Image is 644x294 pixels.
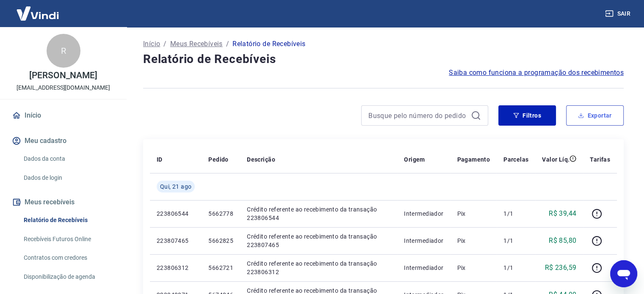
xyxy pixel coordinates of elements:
p: Pagamento [457,155,490,164]
a: Contratos com credores [20,249,116,267]
p: Descrição [247,155,275,164]
p: Pedido [208,155,228,164]
div: R [47,34,80,68]
a: Saiba como funciona a programação dos recebimentos [449,68,624,78]
p: 5662825 [208,236,233,245]
p: Crédito referente ao recebimento da transação 223807465 [247,232,390,249]
p: [PERSON_NAME] [29,71,97,80]
p: Intermediador [404,236,443,245]
h4: Relatório de Recebíveis [143,51,624,68]
a: Dados da conta [20,150,116,168]
p: 223806312 [157,264,195,272]
p: Pix [457,236,490,245]
a: Início [10,106,116,125]
p: Pix [457,264,490,272]
a: Início [143,39,160,49]
p: 5662778 [208,209,233,218]
a: Meus Recebíveis [170,39,223,49]
p: R$ 39,44 [549,209,576,219]
p: Origem [404,155,425,164]
button: Filtros [498,105,556,126]
button: Exportar [566,105,624,126]
p: Tarifas [590,155,610,164]
p: Intermediador [404,209,443,218]
a: Disponibilização de agenda [20,268,116,286]
p: ID [157,155,163,164]
input: Busque pelo número do pedido [368,109,467,122]
p: 5662721 [208,264,233,272]
p: R$ 236,59 [545,263,577,273]
p: 223807465 [157,236,195,245]
p: / [163,39,166,49]
p: Relatório de Recebíveis [232,39,305,49]
p: Crédito referente ao recebimento da transação 223806544 [247,205,390,222]
p: [EMAIL_ADDRESS][DOMAIN_NAME] [17,83,110,92]
a: Recebíveis Futuros Online [20,231,116,248]
p: Crédito referente ao recebimento da transação 223806312 [247,259,390,276]
button: Sair [603,6,634,22]
button: Meus recebíveis [10,193,116,212]
p: Pix [457,209,490,218]
p: Intermediador [404,264,443,272]
p: 1/1 [503,236,528,245]
iframe: Botão para abrir a janela de mensagens [610,260,637,287]
p: R$ 85,80 [549,236,576,246]
p: / [226,39,229,49]
button: Meu cadastro [10,132,116,150]
a: Dados de login [20,169,116,187]
span: Qui, 21 ago [160,182,191,191]
p: 1/1 [503,264,528,272]
p: 1/1 [503,209,528,218]
p: Parcelas [503,155,528,164]
p: 223806544 [157,209,195,218]
img: Vindi [10,0,65,26]
p: Valor Líq. [542,155,569,164]
a: Relatório de Recebíveis [20,212,116,229]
